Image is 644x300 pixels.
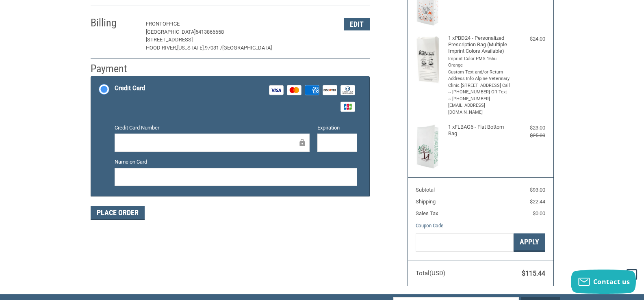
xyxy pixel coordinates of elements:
[195,29,224,35] span: 5413866658
[344,18,370,30] button: Edit
[91,206,145,220] button: Place Order
[222,45,272,51] span: [GEOGRAPHIC_DATA]
[205,45,222,51] span: 97031 /
[416,187,435,193] span: Subtotal
[115,82,145,95] div: Credit Card
[513,124,545,132] div: $23.00
[317,124,357,132] label: Expiration
[593,277,630,286] span: Contact us
[416,270,445,277] span: Total (USD)
[533,210,545,216] span: $0.00
[115,124,310,132] label: Credit Card Number
[163,21,180,27] span: Office
[177,45,205,51] span: [US_STATE],
[91,16,138,30] h2: Billing
[416,233,514,252] input: Gift Certificate or Coupon Code
[522,270,545,277] span: $115.44
[146,37,193,43] span: [STREET_ADDRESS]
[416,199,436,205] span: Shipping
[91,62,138,76] h2: Payment
[146,45,177,51] span: Hood River,
[530,187,545,193] span: $93.00
[571,270,636,294] button: Contact us
[514,233,545,252] button: Apply
[146,21,163,27] span: Front
[513,132,545,140] div: $25.00
[448,124,511,137] h4: 1 x FLBAG6 - Flat Bottom Bag
[416,210,438,216] span: Sales Tax
[115,158,357,166] label: Name on Card
[448,35,511,55] h4: 1 x PBD24 - Personalized Prescription Bag (Multiple Imprint Colors Available)
[513,35,545,43] div: $24.00
[416,222,443,229] a: Coupon Code
[146,29,195,35] span: [GEOGRAPHIC_DATA]
[448,69,511,116] li: Custom Text and/or Return Address Info Alpine Veterinary Clinic [STREET_ADDRESS] Call ~ [PHONE_NU...
[448,56,511,69] li: Imprint Color PMS 165u Orange
[530,199,545,205] span: $22.44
